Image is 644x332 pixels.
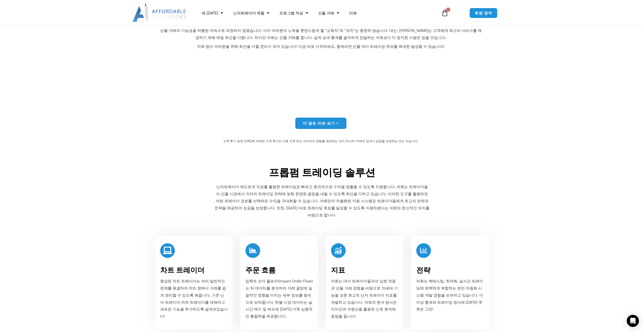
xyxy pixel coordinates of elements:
font: 향상된 차트 트레이더는 여러 일반적인 문제를 해결하여 차트 창에서 거래를 쉽게 관리할 수 있도록 해줍니다. 기존 닌자 트레이더 차트 트레이더를 대체하고 새로운 기능을 추가하도... [160,278,228,319]
font: 저희는 백테스팅, 최적화, 실시간 트레이딩에 완벽하게 부합하는 완전 자동화 시스템 개발 경험을 보유하고 있습니다. 더 이상 통계와 트레이딩 방식에 [DATE] 추측은 그만! [416,278,483,312]
a: 차트 트레이더 [160,265,204,275]
iframe: Customer reviews powered by Trustpilot [159,57,483,118]
a: 더 많은 리뷰 보기 > [295,118,346,129]
a: 에 [DATE] [197,7,228,19]
font: 선물 거래의 가능성을 허황된 약속으로 과장하지 않겠습니다. 이미 여러분의 노력을 혼란스럽게 할 "교육자"와 "코치"는 충분히 많습니다. 대신, [PERSON_NAME]는 고객... [160,28,482,40]
font: 고객 후기 공개: [URL]에 게재된 고객 후기는 다른 고객 또는 소비자의 경험을 대표하는 것이 아니며, 미래의 성과나 성공을 보장하는 것도 아닙니다. [223,139,418,143]
font: 에 [DATE] [202,10,218,15]
img: LogoAI | 저렴한 지표 – NinjaTrader [132,4,187,22]
a: 주문 흐름 [245,265,276,275]
a: 리뷰 [344,7,362,19]
a: 선물 거래 [313,7,344,19]
font: 닌자트레이더 애드온과 지표를 활용한 트레이딩은 빠르고 효과적으로 수익을 창출할 수 있도록 지원합니다. 저희는 트레이더들이 선물 시장에서 각자의 트레이딩 전략에 맞춰 현명한 결... [215,184,429,217]
font: 닌자트레이더 제품 [233,10,264,15]
a: 회원 영역 [469,8,497,18]
font: 프로그램 작성 [279,10,303,15]
font: 더 많은 리뷰 보기 > [303,121,339,126]
a: 전략 [416,265,430,275]
font: 임팩트 오더 플로우(Impact Order Flow)는 틱 데이터를 분석하여 거래 결정에 실질적인 영향을 미치는 세부 정보를 동적으로 보여줍니다. 틱별 시장 데이터는 실시간 ... [245,278,313,319]
font: 선물 거래 [318,10,334,15]
font: 리뷰 [349,10,357,15]
a: 0 [434,6,456,20]
a: 프로그램 작성 [274,7,313,19]
div: 인터콤 메신저 열기 [627,315,639,327]
font: 저희 팀이 여러분을 위해 최선을 다할 준비가 되어 있습니다! 지금 바로 시작하세요. 함께라면 선물 데이 트레이딩 목표를 최대한 달성할 수 있습니다! [197,44,444,49]
nav: 메뉴 [197,7,435,19]
font: 저희는 데이 트레이더들과의 상호 작용과 선물 거래 경험을 바탕으로 차세대 기능을 갖춘 최고의 닌자 트레이더 지표를 개발하고 있습니다. 저희의 분석 방식은 지지선과 저항선을 활... [331,278,398,319]
a: 닌자트레이더 제품 [228,7,274,19]
font: 0 [447,8,449,11]
font: 회원 영역 [475,10,492,15]
font: 프롭펌 트레이딩 솔루션 [269,165,375,179]
a: 지표 [331,265,345,275]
